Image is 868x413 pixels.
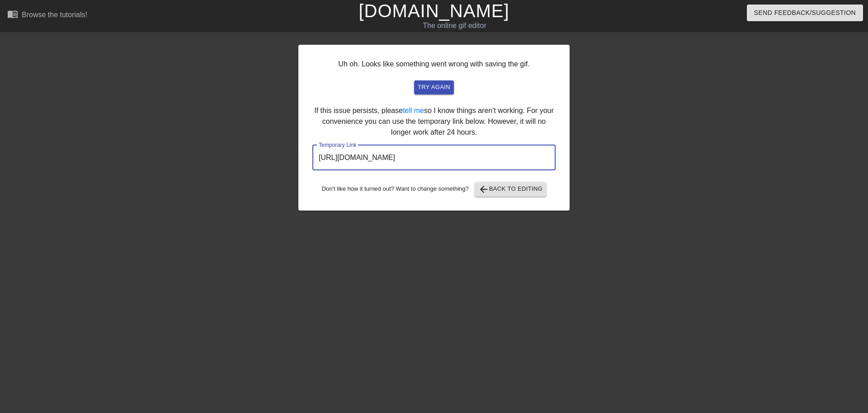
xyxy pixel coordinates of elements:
[312,182,556,197] div: Don't like how it turned out? Want to change something?
[22,11,87,19] div: Browse the tutorials!
[359,1,509,21] a: [DOMAIN_NAME]
[475,182,547,197] button: Back to Editing
[312,145,556,170] input: bare
[7,9,87,23] a: Browse the tutorials!
[478,184,489,195] span: arrow_back
[403,107,424,114] a: tell me
[7,9,18,19] span: menu_book
[418,82,450,93] span: try again
[294,20,615,31] div: The online gif editor
[754,7,856,19] span: Send Feedback/Suggestion
[414,80,454,94] button: try again
[478,184,543,195] span: Back to Editing
[747,5,863,21] button: Send Feedback/Suggestion
[298,45,570,211] div: Uh oh. Looks like something went wrong with saving the gif. If this issue persists, please so I k...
